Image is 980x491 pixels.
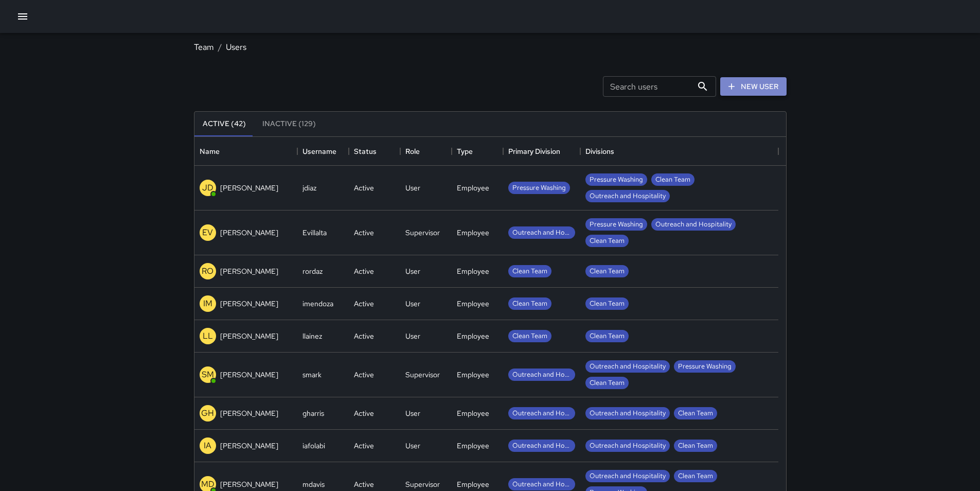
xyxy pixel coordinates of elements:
[226,42,246,52] a: Users
[585,331,629,341] span: Clean Team
[452,137,503,166] div: Type
[457,331,489,341] div: Employee
[201,407,214,419] p: GH
[585,267,629,276] span: Clean Team
[508,137,560,166] div: Primary Division
[585,471,670,481] span: Outreach and Hospitality
[585,175,647,185] span: Pressure Washing
[405,479,440,489] div: Supervisor
[508,267,551,276] span: Clean Team
[651,175,694,185] span: Clean Team
[585,220,647,230] span: Pressure Washing
[508,441,575,451] span: Outreach and Hospitality
[580,137,778,166] div: Divisions
[220,441,278,451] p: [PERSON_NAME]
[457,299,489,309] div: Employee
[400,137,452,166] div: Role
[254,112,324,136] button: Inactive (129)
[354,137,377,166] div: Status
[674,362,736,372] span: Pressure Washing
[302,441,325,451] div: iafolabi
[405,137,420,166] div: Role
[508,409,575,418] span: Outreach and Hospitality
[405,370,440,380] div: Supervisor
[585,409,670,418] span: Outreach and Hospitality
[349,137,400,166] div: Status
[508,331,551,341] span: Clean Team
[354,227,374,238] div: Active
[202,265,213,277] p: RO
[508,370,575,380] span: Outreach and Hospitality
[302,227,327,238] div: Evillalta
[585,137,614,166] div: Divisions
[202,369,214,381] p: SM
[194,42,214,52] a: Team
[585,441,670,451] span: Outreach and Hospitality
[405,227,440,238] div: Supervisor
[457,370,489,380] div: Employee
[220,370,278,380] p: [PERSON_NAME]
[203,297,212,310] p: IM
[194,137,297,166] div: Name
[508,299,551,309] span: Clean Team
[508,480,575,489] span: Outreach and Hospitality
[203,330,213,342] p: LL
[457,441,489,451] div: Employee
[202,182,213,194] p: JD
[302,137,336,166] div: Username
[202,226,213,239] p: EV
[354,441,374,451] div: Active
[457,183,489,193] div: Employee
[302,266,323,276] div: rordaz
[405,266,420,276] div: User
[354,370,374,380] div: Active
[220,299,278,309] p: [PERSON_NAME]
[220,227,278,238] p: [PERSON_NAME]
[405,331,420,341] div: User
[302,331,322,341] div: llainez
[302,183,316,193] div: jdiaz
[297,137,349,166] div: Username
[457,408,489,418] div: Employee
[674,441,717,451] span: Clean Team
[220,479,278,489] p: [PERSON_NAME]
[585,362,670,372] span: Outreach and Hospitality
[204,440,211,452] p: IA
[457,479,489,489] div: Employee
[194,112,254,136] button: Active (42)
[302,408,324,418] div: gharris
[508,228,575,238] span: Outreach and Hospitality
[457,137,473,166] div: Type
[585,378,629,388] span: Clean Team
[405,299,420,309] div: User
[302,479,325,489] div: mdavis
[585,236,629,246] span: Clean Team
[674,409,717,418] span: Clean Team
[651,220,736,230] span: Outreach and Hospitality
[220,331,278,341] p: [PERSON_NAME]
[302,370,322,380] div: smark
[354,183,374,193] div: Active
[585,191,670,201] span: Outreach and Hospitality
[354,299,374,309] div: Active
[354,408,374,418] div: Active
[220,266,278,276] p: [PERSON_NAME]
[405,183,420,193] div: User
[405,408,420,418] div: User
[218,41,222,54] li: /
[405,441,420,451] div: User
[503,137,580,166] div: Primary Division
[220,183,278,193] p: [PERSON_NAME]
[508,183,570,193] span: Pressure Washing
[457,227,489,238] div: Employee
[457,266,489,276] div: Employee
[220,408,278,418] p: [PERSON_NAME]
[354,479,374,489] div: Active
[674,471,717,481] span: Clean Team
[302,299,333,309] div: imendoza
[200,137,220,166] div: Name
[354,266,374,276] div: Active
[585,299,629,309] span: Clean Team
[354,331,374,341] div: Active
[201,478,215,490] p: MD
